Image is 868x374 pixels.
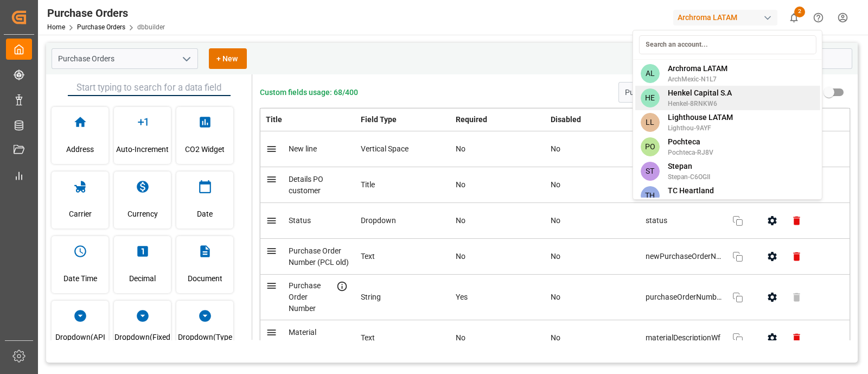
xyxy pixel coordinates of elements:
span: Stepan [668,161,710,172]
span: Lighthouse LATAM [668,112,733,123]
span: LL [640,113,659,132]
span: ST [640,162,659,181]
span: HE [640,88,659,107]
span: Henkel-8RNKW6 [668,99,732,109]
span: TC Heartland [668,185,723,196]
input: Search an account... [639,35,816,54]
span: Henkel Capital S.A [668,87,732,99]
span: PO [640,137,659,156]
span: AL [640,64,659,83]
span: Lighthou-9AYF [668,123,733,133]
span: TCHeartland-LF4M [668,196,723,206]
span: Stepan-C6OGII [668,172,710,182]
span: Pochteca-RJ8V [668,148,713,157]
span: Pochteca [668,136,713,148]
span: TH [640,186,659,205]
span: Archroma LATAM [668,63,727,74]
span: ArchMexic-N1L7 [668,74,727,84]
